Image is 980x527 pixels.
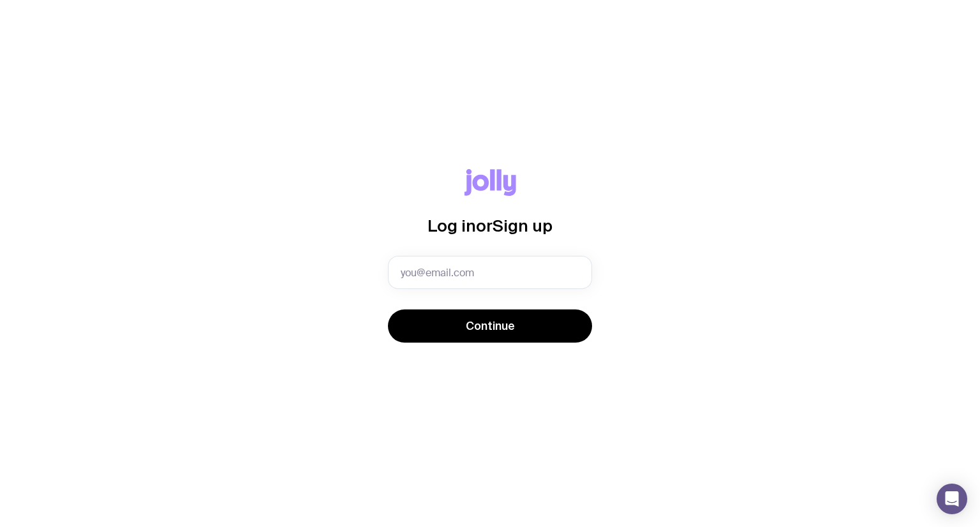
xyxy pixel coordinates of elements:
span: Sign up [493,216,553,235]
span: or [476,216,493,235]
div: Open Intercom Messenger [937,484,967,514]
input: you@email.com [388,256,592,289]
span: Continue [466,318,515,334]
span: Log in [427,216,476,235]
button: Continue [388,309,592,343]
